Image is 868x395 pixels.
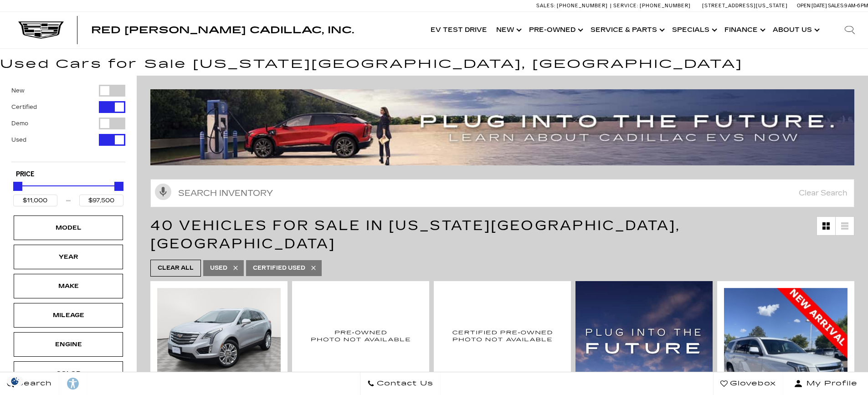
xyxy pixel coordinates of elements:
div: Engine [46,339,91,349]
div: Price [13,179,123,206]
label: Demo [11,119,28,128]
button: Open user profile menu [783,372,868,395]
span: 9 AM-6 PM [844,3,868,9]
div: Year [46,252,91,262]
a: About Us [768,12,822,48]
a: Sales: [PHONE_NUMBER] [536,3,610,8]
a: Service & Parts [586,12,668,48]
div: Minimum Price [13,182,22,191]
label: Certified [11,103,37,112]
a: Glovebox [713,372,783,395]
a: Red [PERSON_NAME] Cadillac, Inc. [91,26,354,35]
h5: Price [16,170,121,179]
label: New [11,86,25,95]
span: Contact Us [375,377,433,390]
a: Pre-Owned [524,12,586,48]
input: Minimum [13,195,57,206]
a: Contact Us [360,372,441,395]
img: Opt-Out Icon [5,376,26,386]
div: Make [46,281,91,291]
input: Maximum [79,195,123,206]
div: EngineEngine [14,332,123,357]
div: ColorColor [14,361,123,386]
a: [STREET_ADDRESS][US_STATE] [702,3,788,9]
svg: Click to toggle on voice search [155,184,171,200]
span: 40 Vehicles for Sale in [US_STATE][GEOGRAPHIC_DATA], [GEOGRAPHIC_DATA] [150,217,680,252]
a: EV Test Drive [426,12,492,48]
a: Service: [PHONE_NUMBER] [610,3,693,8]
div: Maximum Price [114,182,123,191]
span: Red [PERSON_NAME] Cadillac, Inc. [91,25,354,36]
img: Cadillac Dark Logo with Cadillac White Text [18,21,64,39]
span: Sales: [828,3,844,9]
span: My Profile [803,377,858,390]
a: Finance [720,12,768,48]
span: Used [210,262,227,274]
span: Service: [613,3,638,9]
div: YearYear [14,245,123,269]
span: Sales: [536,3,555,9]
img: 2018 Cadillac XT5 Premium Luxury AWD 1 [157,288,282,382]
span: Clear All [158,262,194,274]
div: Mileage [46,310,91,320]
span: Glovebox [728,377,776,390]
span: Certified Used [253,262,305,274]
span: Open [DATE] [797,3,827,9]
div: Model [46,223,91,233]
span: Search [14,377,52,390]
div: Filter by Vehicle Type [11,85,125,162]
span: [PHONE_NUMBER] [640,3,691,9]
input: Search Inventory [150,179,854,207]
div: 1 / 2 [157,288,282,382]
div: MileageMileage [14,303,123,328]
img: 2019 Cadillac XT4 AWD Sport [299,288,422,383]
a: Specials [668,12,720,48]
span: [PHONE_NUMBER] [557,3,608,9]
div: Color [46,369,91,379]
img: 2021 Cadillac XT4 Premium Luxury [441,288,564,383]
section: Click to Open Cookie Consent Modal [5,376,26,386]
div: MakeMake [14,274,123,298]
label: Used [11,135,26,144]
div: ModelModel [14,215,123,240]
a: New [492,12,524,48]
img: ev-blog-post-banners4 [150,89,861,165]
